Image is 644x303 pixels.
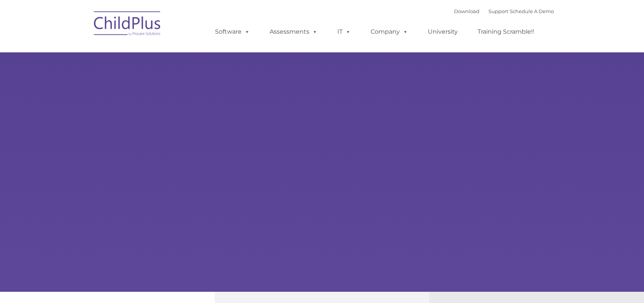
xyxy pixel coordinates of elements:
font: | [454,8,554,14]
a: Schedule A Demo [510,8,554,14]
a: Software [208,24,257,39]
a: IT [330,24,358,39]
a: Company [363,24,415,39]
a: Support [488,8,508,14]
img: ChildPlus by Procare Solutions [90,6,165,43]
a: Training Scramble!! [470,24,542,39]
a: University [420,24,465,39]
a: Download [454,8,479,14]
a: Assessments [262,24,325,39]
